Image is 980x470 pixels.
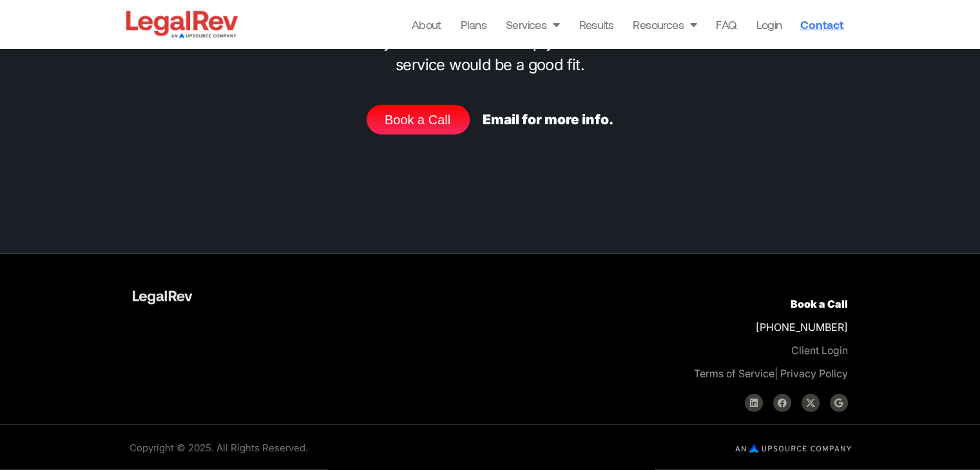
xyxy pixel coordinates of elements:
[694,367,774,380] a: Terms of Service
[461,15,486,33] a: Plans
[483,111,613,127] a: Email for more info.
[694,367,778,380] span: |
[412,15,441,33] a: About
[412,15,782,33] nav: Menu
[716,15,736,33] a: FAQ
[385,113,450,126] span: Book a Call
[756,15,782,33] a: Login
[791,344,848,357] a: Client Login
[367,105,470,135] a: Book a Call
[579,15,613,33] a: Results
[800,19,843,30] span: Contact
[506,292,848,385] p: [PHONE_NUMBER]
[130,442,308,454] span: Copyright © 2025. All Rights Reserved.
[791,297,848,310] a: Book a Call
[633,15,697,33] a: Resources
[794,14,851,35] a: Contact
[780,367,848,380] a: Privacy Policy
[506,15,560,33] a: Services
